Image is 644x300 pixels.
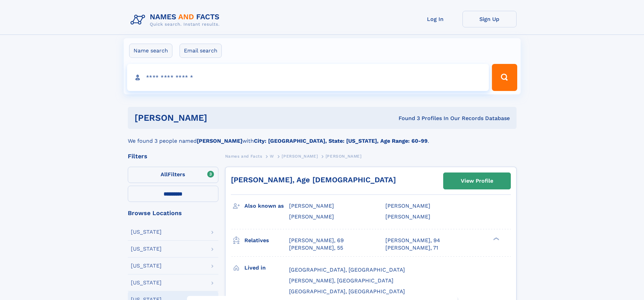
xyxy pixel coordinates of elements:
[127,64,489,91] input: search input
[385,203,430,209] span: [PERSON_NAME]
[128,167,218,183] label: Filters
[254,138,428,144] b: City: [GEOGRAPHIC_DATA], State: [US_STATE], Age Range: 60-99
[131,263,162,269] div: [US_STATE]
[128,11,225,29] img: Logo Names and Facts
[326,154,362,159] span: [PERSON_NAME]
[131,229,162,235] div: [US_STATE]
[270,154,274,159] span: W
[462,11,517,27] a: Sign Up
[289,203,334,209] span: [PERSON_NAME]
[131,246,162,252] div: [US_STATE]
[231,176,396,184] a: [PERSON_NAME], Age [DEMOGRAPHIC_DATA]
[180,44,222,58] label: Email search
[385,237,440,244] a: [PERSON_NAME], 94
[289,244,343,252] a: [PERSON_NAME], 55
[225,152,262,160] a: Names and Facts
[492,236,500,241] div: ❯
[289,288,405,295] span: [GEOGRAPHIC_DATA], [GEOGRAPHIC_DATA]
[270,152,274,160] a: W
[289,237,344,244] a: [PERSON_NAME], 69
[244,262,289,274] h3: Lived in
[128,153,218,159] div: Filters
[492,64,517,91] button: Search Button
[289,213,334,220] span: [PERSON_NAME]
[408,11,462,27] a: Log In
[129,44,172,58] label: Name search
[161,171,168,178] span: All
[289,277,393,284] span: [PERSON_NAME], [GEOGRAPHIC_DATA]
[244,235,289,246] h3: Relatives
[135,114,303,122] h1: [PERSON_NAME]
[385,244,438,252] a: [PERSON_NAME], 71
[444,173,510,189] a: View Profile
[128,210,218,216] div: Browse Locations
[303,115,510,122] div: Found 3 Profiles In Our Records Database
[282,154,318,159] span: [PERSON_NAME]
[131,280,162,285] div: [US_STATE]
[289,267,405,273] span: [GEOGRAPHIC_DATA], [GEOGRAPHIC_DATA]
[282,152,318,160] a: [PERSON_NAME]
[244,200,289,212] h3: Also known as
[385,213,430,220] span: [PERSON_NAME]
[461,173,493,189] div: View Profile
[197,138,242,144] b: [PERSON_NAME]
[128,129,517,145] div: We found 3 people named with .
